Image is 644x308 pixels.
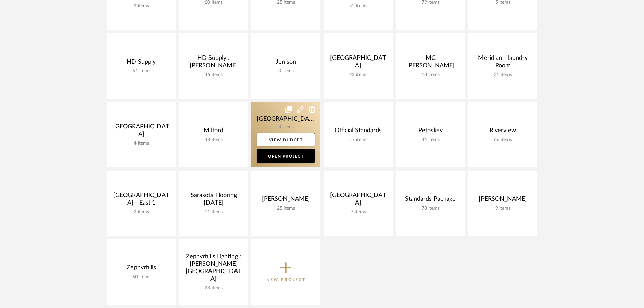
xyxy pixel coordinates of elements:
[266,276,306,283] p: New Project
[184,127,243,137] div: Milford
[184,137,243,143] div: 48 items
[474,54,532,72] div: Meridian - laundry Room
[401,54,460,72] div: MC [PERSON_NAME]
[112,123,170,141] div: [GEOGRAPHIC_DATA]
[257,149,315,163] a: Open Project
[329,3,387,9] div: 42 items
[329,209,387,215] div: 7 items
[474,195,532,206] div: [PERSON_NAME]
[401,127,460,137] div: Petoskey
[401,72,460,78] div: 18 items
[112,209,170,215] div: 2 items
[184,72,243,78] div: 46 items
[401,206,460,211] div: 78 items
[401,195,460,206] div: Standards Package
[251,239,320,305] button: New Project
[257,206,315,211] div: 25 items
[112,141,170,146] div: 4 items
[257,133,315,146] a: View Budget
[329,127,387,137] div: Official Standards
[329,192,387,209] div: [GEOGRAPHIC_DATA]
[329,137,387,143] div: 17 items
[329,54,387,72] div: [GEOGRAPHIC_DATA]
[474,72,532,78] div: 31 items
[257,195,315,206] div: [PERSON_NAME]
[112,274,170,280] div: 60 items
[112,192,170,209] div: [GEOGRAPHIC_DATA] - East 1
[184,192,243,209] div: Sarasota Flooring [DATE]
[112,68,170,74] div: 61 items
[184,285,243,291] div: 28 items
[184,209,243,215] div: 11 items
[474,137,532,143] div: 66 items
[401,137,460,143] div: 44 items
[329,72,387,78] div: 42 items
[257,58,315,68] div: Jenison
[112,3,170,9] div: 2 items
[184,54,243,72] div: HD Supply : [PERSON_NAME]
[474,206,532,211] div: 9 items
[474,127,532,137] div: Riverview
[112,58,170,68] div: HD Supply
[257,68,315,74] div: 3 items
[112,264,170,274] div: Zephyrhills
[184,253,243,285] div: Zephyrhills Lighting : [PERSON_NAME][GEOGRAPHIC_DATA]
